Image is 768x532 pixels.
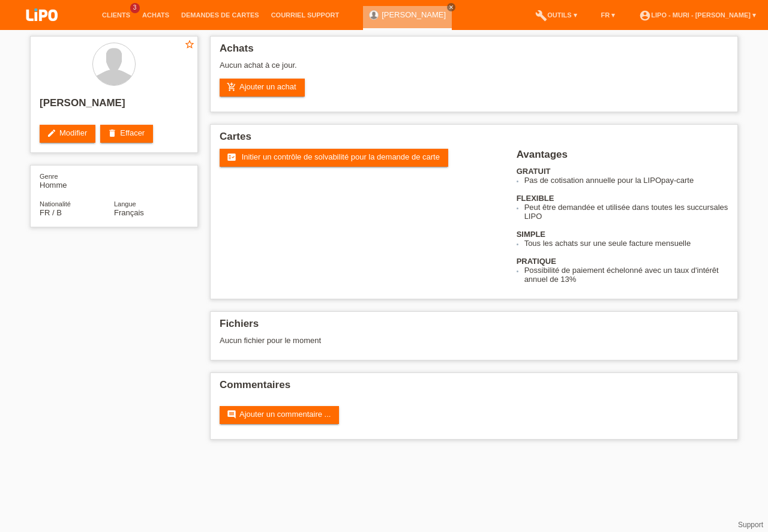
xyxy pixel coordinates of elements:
a: deleteEffacer [100,125,153,143]
a: Support [738,521,763,529]
i: comment [227,410,236,419]
h2: [PERSON_NAME] [40,97,188,115]
b: FLEXIBLE [517,194,554,203]
span: Français [114,208,144,217]
a: LIPO pay [12,25,72,34]
li: Pas de cotisation annuelle pour la LIPOpay-carte [524,176,728,185]
li: Peut être demandée et utilisée dans toutes les succursales LIPO [524,203,728,221]
h2: Fichiers [220,318,728,336]
b: SIMPLE [517,230,545,239]
i: edit [47,128,56,138]
div: Homme [40,172,114,190]
a: [PERSON_NAME] [382,10,446,19]
div: Aucun achat à ce jour. [220,61,728,79]
a: account_circleLIPO - Muri - [PERSON_NAME] ▾ [633,11,762,19]
li: Possibilité de paiement échelonné avec un taux d'intérêt annuel de 13% [524,266,728,284]
a: Achats [136,11,175,19]
span: Initier un contrôle de solvabilité pour la demande de carte [242,152,440,161]
b: GRATUIT [517,167,551,176]
i: account_circle [639,10,651,22]
h2: Achats [220,43,728,61]
a: Clients [96,11,136,19]
span: Genre [40,173,58,180]
a: editModifier [40,125,95,143]
i: build [535,10,547,22]
a: close [447,3,455,11]
span: 3 [130,3,140,13]
i: add_shopping_cart [227,82,236,92]
a: Courriel Support [265,11,345,19]
a: star_border [184,39,195,52]
a: fact_check Initier un contrôle de solvabilité pour la demande de carte [220,149,448,167]
i: star_border [184,39,195,50]
span: France / B / 07.11.2023 [40,208,62,217]
h2: Commentaires [220,379,728,397]
a: buildOutils ▾ [529,11,583,19]
div: Aucun fichier pour le moment [220,336,586,345]
i: delete [107,128,117,138]
li: Tous les achats sur une seule facture mensuelle [524,239,728,248]
a: Demandes de cartes [175,11,265,19]
a: add_shopping_cartAjouter un achat [220,79,305,97]
i: fact_check [227,152,236,162]
span: Langue [114,200,136,208]
a: FR ▾ [595,11,622,19]
b: PRATIQUE [517,257,556,266]
i: close [448,4,454,10]
a: commentAjouter un commentaire ... [220,406,339,424]
h2: Avantages [517,149,728,167]
h2: Cartes [220,131,728,149]
span: Nationalité [40,200,71,208]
